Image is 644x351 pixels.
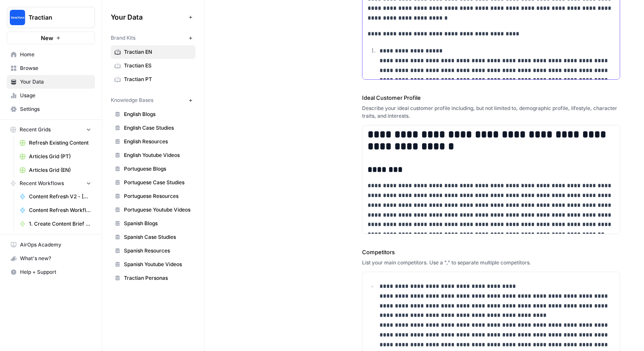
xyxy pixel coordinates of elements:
[111,45,195,59] a: Tractian EN
[124,220,192,227] span: Spanish Blogs
[111,121,195,135] a: English Case Studies
[362,259,620,267] div: List your main competitors. Use a "," to separate multiple competitors.
[29,166,91,174] span: Articles Grid (EN)
[29,220,91,228] span: 1. Create Content Brief from Keyword
[7,32,95,44] button: New
[7,102,95,116] a: Settings
[7,252,95,265] div: What's new?
[362,104,620,120] div: Describe your ideal customer profile including, but not limited to, demographic profile, lifestyl...
[124,62,192,70] span: Tractian ES
[7,61,95,75] a: Browse
[124,110,192,118] span: English Blogs
[7,177,95,190] button: Recent Workflows
[111,271,195,285] a: Tractian Personas
[111,73,195,86] a: Tractian PT
[7,123,95,136] button: Recent Grids
[7,252,95,265] button: What's new?
[111,230,195,244] a: Spanish Case Studies
[16,163,95,177] a: Articles Grid (EN)
[7,7,95,28] button: Workspace: Tractian
[16,190,95,203] a: Content Refresh V2 - [PERSON_NAME]
[7,48,95,61] a: Home
[20,92,91,99] span: Usage
[111,176,195,189] a: Portuguese Case Studies
[16,136,95,150] a: Refresh Existing Content
[7,238,95,252] a: AirOps Academy
[16,217,95,231] a: 1. Create Content Brief from Keyword
[111,162,195,176] a: Portuguese Blogs
[16,150,95,163] a: Articles Grid (PT)
[10,10,25,25] img: Tractian Logo
[29,206,91,214] span: Content Refresh Workflow - [PERSON_NAME]
[124,151,192,159] span: English Youtube Videos
[124,192,192,200] span: Portuguese Resources
[124,124,192,132] span: English Case Studies
[111,135,195,148] a: English Resources
[111,34,135,42] span: Brand Kits
[111,148,195,162] a: English Youtube Videos
[29,193,91,200] span: Content Refresh V2 - [PERSON_NAME]
[111,203,195,217] a: Portuguese Youtube Videos
[29,139,91,147] span: Refresh Existing Content
[20,78,91,86] span: Your Data
[20,64,91,72] span: Browse
[41,34,53,42] span: New
[124,165,192,173] span: Portuguese Blogs
[111,107,195,121] a: English Blogs
[362,93,620,102] label: Ideal Customer Profile
[20,126,51,133] span: Recent Grids
[111,12,185,22] span: Your Data
[124,138,192,145] span: English Resources
[111,217,195,230] a: Spanish Blogs
[20,268,91,276] span: Help + Support
[124,233,192,241] span: Spanish Case Studies
[7,89,95,102] a: Usage
[362,248,620,256] label: Competitors
[29,153,91,160] span: Articles Grid (PT)
[20,51,91,58] span: Home
[124,247,192,255] span: Spanish Resources
[124,75,192,83] span: Tractian PT
[111,189,195,203] a: Portuguese Resources
[16,203,95,217] a: Content Refresh Workflow - [PERSON_NAME]
[124,206,192,214] span: Portuguese Youtube Videos
[29,13,80,22] span: Tractian
[7,265,95,279] button: Help + Support
[124,48,192,56] span: Tractian EN
[20,105,91,113] span: Settings
[111,244,195,258] a: Spanish Resources
[124,274,192,282] span: Tractian Personas
[124,179,192,186] span: Portuguese Case Studies
[111,59,195,73] a: Tractian ES
[20,241,91,249] span: AirOps Academy
[111,258,195,271] a: Spanish Youtube Videos
[124,261,192,268] span: Spanish Youtube Videos
[7,75,95,89] a: Your Data
[111,96,153,104] span: Knowledge Bases
[20,180,64,187] span: Recent Workflows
